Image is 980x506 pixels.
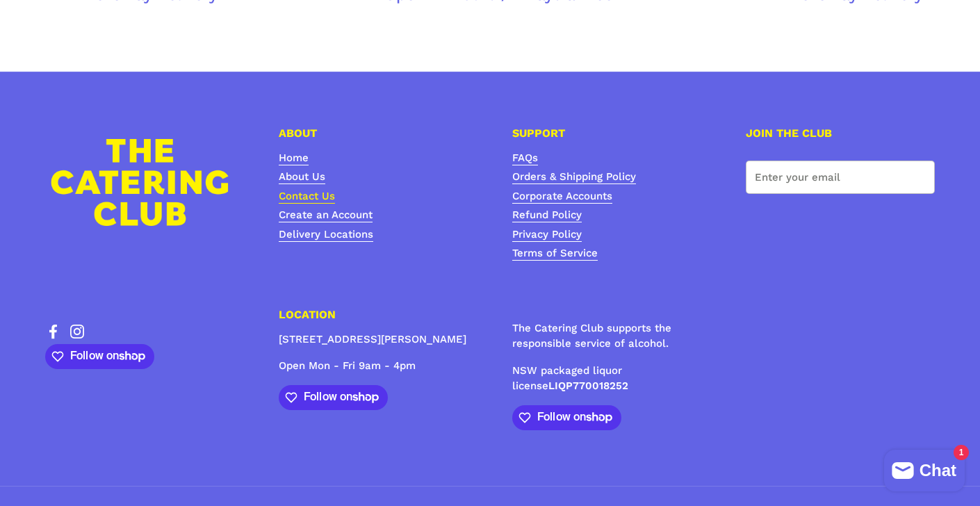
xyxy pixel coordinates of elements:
[279,170,325,184] a: About Us
[512,228,582,242] a: Privacy Policy
[279,332,468,348] p: [STREET_ADDRESS][PERSON_NAME]
[279,152,309,165] a: Home
[279,228,373,242] a: Delivery Locations
[512,247,598,261] a: Terms of Service
[279,358,468,374] p: Open Mon - Fri 9am - 4pm
[279,190,335,204] a: Contact Us
[279,309,468,320] h4: LOCATION
[512,190,612,204] a: Corporate Accounts
[512,152,538,165] a: FAQs
[512,320,701,352] p: The Catering Club supports the responsible service of alcohol.
[279,209,373,222] a: Create an Account
[746,128,935,139] h4: JOIN THE CLUB
[512,363,701,394] p: NSW packaged liquor license
[746,161,935,195] input: Enter your email
[900,161,935,195] button: Submit
[548,379,628,392] strong: LIQP770018252
[512,128,701,139] h4: SUPPORT
[512,170,636,184] a: Orders & Shipping Policy
[512,209,582,222] a: Refund Policy
[279,128,468,139] h4: ABOUT
[880,450,969,495] inbox-online-store-chat: Shopify online store chat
